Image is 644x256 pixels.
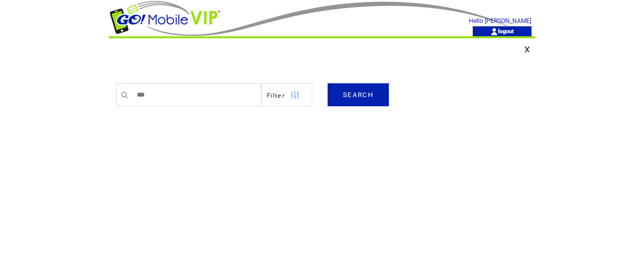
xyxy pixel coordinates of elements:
[267,91,285,100] span: Show filters
[328,83,389,106] a: SEARCH
[469,17,531,25] span: Hello [PERSON_NAME]
[261,83,312,106] a: Filter
[290,84,300,107] img: filters.png
[498,28,514,34] a: logout
[490,28,498,36] img: account_icon.gif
